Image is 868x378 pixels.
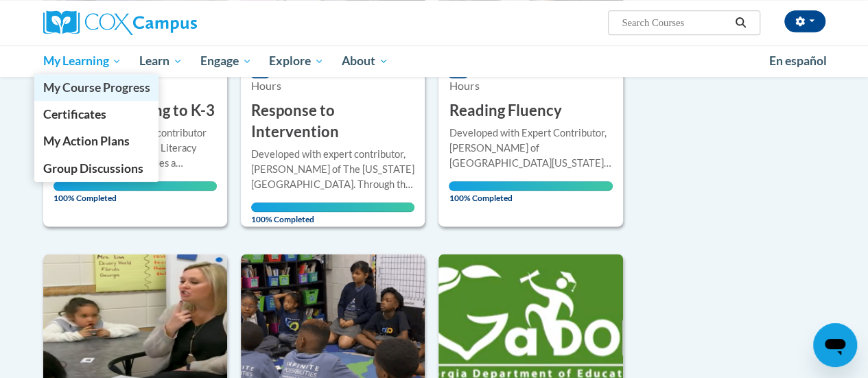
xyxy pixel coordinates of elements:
[251,202,414,224] span: 100% Completed
[34,101,159,128] a: Certificates
[449,126,612,171] div: Developed with Expert Contributor, [PERSON_NAME] of [GEOGRAPHIC_DATA][US_STATE], [GEOGRAPHIC_DATA...
[33,45,836,77] div: Main menu
[34,128,159,154] a: My Action Plans
[34,45,131,77] a: My Learning
[620,14,730,31] input: Search Courses
[730,14,751,31] button: Search
[130,45,191,77] a: Learn
[43,80,150,95] span: My Course Progress
[54,181,217,203] span: 100% Completed
[43,134,129,148] span: My Action Plans
[200,53,252,69] span: Engage
[34,74,159,101] a: My Course Progress
[191,45,261,77] a: Engage
[43,161,143,176] span: Group Discussions
[760,47,836,75] a: En español
[43,53,121,69] span: My Learning
[260,45,333,77] a: Explore
[769,54,827,68] span: En español
[333,45,397,77] a: About
[251,202,414,212] div: Your progress
[54,181,217,191] div: Your progress
[342,53,388,69] span: About
[813,323,857,367] iframe: Button to launch messaging window
[43,10,290,35] a: Cox Campus
[251,100,414,143] h3: Response to Intervention
[449,181,612,191] div: Your progress
[43,10,197,35] img: Cox Campus
[449,181,612,203] span: 100% Completed
[251,147,414,192] div: Developed with expert contributor, [PERSON_NAME] of The [US_STATE][GEOGRAPHIC_DATA]. Through this...
[34,155,159,182] a: Group Discussions
[449,100,561,121] h3: Reading Fluency
[269,53,324,69] span: Explore
[784,10,825,32] button: Account Settings
[139,53,183,69] span: Learn
[43,107,106,121] span: Certificates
